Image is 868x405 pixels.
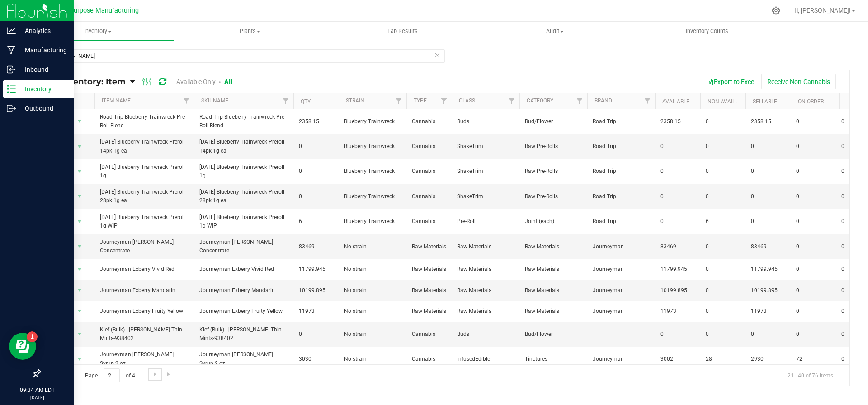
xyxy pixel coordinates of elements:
[299,265,333,274] span: 11799.945
[299,167,333,176] span: 0
[16,45,70,56] p: Manufacturing
[179,93,194,109] a: Filter
[662,98,689,105] a: Available
[525,167,582,176] span: Raw Pre-Rolls
[593,142,650,151] span: Road Trip
[100,265,189,274] span: Journeyman Exberry Vivid Red
[199,138,288,155] span: [DATE] Blueberry Trainwreck Preroll 14pk 1g ea
[706,117,740,126] span: 0
[102,98,131,104] a: Item Name
[299,355,333,363] span: 3030
[344,242,401,251] span: No strain
[796,117,830,126] span: 0
[299,330,333,339] span: 0
[412,355,446,363] span: Cannabis
[22,22,174,41] a: Inventory
[100,113,189,130] span: Road Trip Blueberry Trainwreck Pre-Roll Blend
[301,98,311,105] a: Qty
[593,192,650,201] span: Road Trip
[751,167,785,176] span: 0
[660,286,695,295] span: 10199.895
[751,217,785,226] span: 0
[163,368,176,381] a: Go to the last page
[457,286,514,295] span: Raw Materials
[412,307,446,316] span: Raw Materials
[434,49,440,61] span: Clear
[706,355,740,363] span: 28
[593,265,650,274] span: Journeyman
[796,307,830,316] span: 0
[176,78,216,85] a: Available Only
[344,167,401,176] span: Blueberry Trainwreck
[457,242,514,251] span: Raw Materials
[74,240,85,253] span: select
[457,307,514,316] span: Raw Materials
[199,307,288,316] span: Journeyman Exberry Fruity Yellow
[74,263,85,276] span: select
[527,98,553,104] a: Category
[593,217,650,226] span: Road Trip
[593,307,650,316] span: Journeyman
[74,165,85,178] span: select
[525,142,582,151] span: Raw Pre-Rolls
[660,265,695,274] span: 11799.945
[525,307,582,316] span: Raw Materials
[796,167,830,176] span: 0
[74,284,85,297] span: select
[392,93,406,109] a: Filter
[412,286,446,295] span: Raw Materials
[412,167,446,176] span: Cannabis
[457,330,514,339] span: Buds
[751,242,785,251] span: 83469
[706,242,740,251] span: 0
[660,142,695,151] span: 0
[457,142,514,151] span: ShakeTrim
[593,355,650,363] span: Journeyman
[299,117,333,126] span: 2358.15
[7,46,16,55] inline-svg: Manufacturing
[74,190,85,203] span: select
[751,330,785,339] span: 0
[660,192,695,201] span: 0
[100,307,189,316] span: Journeyman Exberry Fruity Yellow
[199,163,288,180] span: [DATE] Blueberry Trainwreck Preroll 1g
[796,355,830,363] span: 72
[100,350,189,368] span: Journeyman [PERSON_NAME] Syrup 2 oz
[525,265,582,274] span: Raw Materials
[344,142,401,151] span: Blueberry Trainwreck
[593,117,650,126] span: Road Trip
[344,330,401,339] span: No strain
[344,355,401,363] span: No strain
[100,138,189,155] span: [DATE] Blueberry Trainwreck Preroll 14pk 1g ea
[706,330,740,339] span: 0
[660,217,695,226] span: 0
[412,217,446,226] span: Cannabis
[631,22,783,41] a: Inventory Counts
[751,286,785,295] span: 10199.895
[278,93,293,109] a: Filter
[751,192,785,201] span: 0
[74,215,85,228] span: select
[100,326,189,343] span: Kief (Bulk) - [PERSON_NAME] Thin Mints-938402
[201,98,228,104] a: SKU Name
[7,65,16,74] inline-svg: Inbound
[706,286,740,295] span: 0
[199,113,288,130] span: Road Trip Blueberry Trainwreck Pre-Roll Blend
[761,74,836,89] button: Receive Non-Cannabis
[299,286,333,295] span: 10199.895
[16,64,70,75] p: Inbound
[796,192,830,201] span: 0
[525,217,582,226] span: Joint (each)
[199,350,288,368] span: Journeyman [PERSON_NAME] Syrup 2 oz
[796,330,830,339] span: 0
[457,355,514,363] span: InfusedEdible
[199,326,288,343] span: Kief (Bulk) - [PERSON_NAME] Thin Mints-938402
[525,117,582,126] span: Bud/Flower
[457,192,514,201] span: ShakeTrim
[706,307,740,316] span: 0
[640,93,655,109] a: Filter
[753,98,777,105] a: Sellable
[796,286,830,295] span: 0
[16,25,70,36] p: Analytics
